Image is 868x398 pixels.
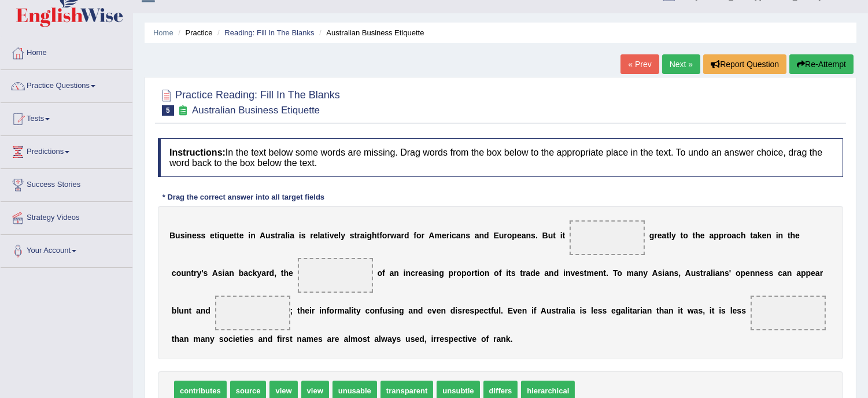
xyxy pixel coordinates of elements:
[191,268,194,278] b: t
[587,268,594,278] b: m
[408,306,413,315] b: a
[782,268,787,278] b: a
[290,306,293,315] b: ;
[404,231,409,240] b: d
[356,306,361,315] b: y
[309,306,312,315] b: i
[365,306,370,315] b: c
[570,220,645,255] span: Drop target
[706,268,711,278] b: a
[230,231,234,240] b: e
[652,268,658,278] b: A
[531,231,535,240] b: s
[760,268,764,278] b: e
[169,148,226,157] b: Instructions:
[194,268,197,278] b: r
[703,268,706,278] b: r
[560,231,563,240] b: i
[322,306,327,315] b: n
[566,268,571,278] b: n
[345,306,349,315] b: a
[741,231,746,240] b: h
[205,306,210,315] b: d
[620,54,659,74] a: « Prev
[441,306,446,315] b: n
[776,231,778,240] b: i
[427,268,432,278] b: s
[475,268,478,278] b: t
[237,231,239,240] b: t
[320,231,324,240] b: a
[479,268,485,278] b: o
[725,268,729,278] b: s
[285,231,287,240] b: l
[811,268,815,278] b: e
[423,268,427,278] b: a
[606,268,608,278] b: .
[755,268,760,278] b: n
[382,306,387,315] b: u
[223,268,225,278] b: i
[526,231,531,240] b: n
[654,231,657,240] b: r
[179,306,184,315] b: u
[192,231,197,240] b: e
[732,231,736,240] b: a
[719,231,724,240] b: p
[714,231,719,240] b: p
[461,268,467,278] b: p
[224,28,314,37] a: Reading: Fill In The Blanks
[313,231,318,240] b: e
[554,268,559,278] b: d
[662,268,664,278] b: i
[455,306,457,315] b: i
[176,306,179,315] b: l
[248,268,253,278] b: c
[526,268,530,278] b: a
[778,231,784,240] b: n
[353,306,356,315] b: t
[413,231,416,240] b: f
[475,231,479,240] b: a
[499,231,504,240] b: u
[201,231,206,240] b: s
[189,306,191,315] b: t
[750,231,753,240] b: t
[594,268,599,278] b: e
[278,231,280,240] b: r
[584,268,587,278] b: t
[664,268,669,278] b: a
[579,268,584,278] b: s
[795,231,800,240] b: e
[377,268,382,278] b: o
[377,231,380,240] b: t
[695,231,700,240] b: h
[289,268,293,278] b: e
[517,231,522,240] b: e
[260,231,265,240] b: A
[693,231,696,240] b: t
[261,268,266,278] b: a
[162,105,174,116] span: 5
[674,268,679,278] b: s
[658,268,663,278] b: s
[225,268,230,278] b: a
[553,231,556,240] b: t
[370,306,375,315] b: o
[327,231,330,240] b: i
[479,231,485,240] b: n
[360,231,365,240] b: a
[439,268,444,278] b: g
[504,231,507,240] b: r
[815,268,820,278] b: a
[305,306,309,315] b: e
[257,268,262,278] b: y
[187,231,192,240] b: n
[253,268,257,278] b: k
[787,268,792,278] b: n
[700,231,705,240] b: e
[204,268,208,278] b: s
[437,306,441,315] b: e
[681,231,684,240] b: t
[415,268,418,278] b: r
